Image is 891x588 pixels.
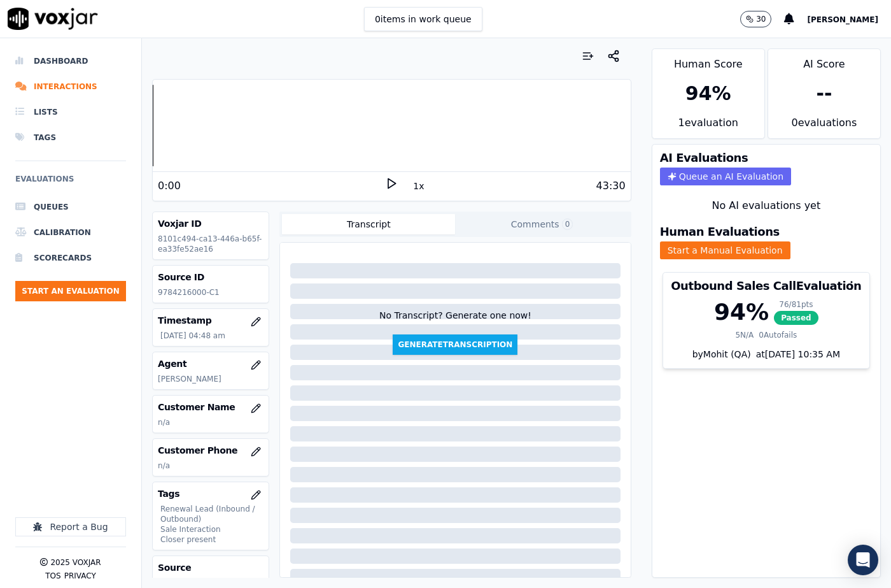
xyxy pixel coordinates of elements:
a: Calibration [15,220,126,245]
a: Queues [15,194,126,220]
a: Tags [15,125,126,150]
div: Open Intercom Messenger [848,545,878,575]
h3: Timestamp [158,314,263,327]
a: Scorecards [15,245,126,271]
button: Comments [455,214,628,234]
div: No Transcript? Generate one now! [379,309,531,334]
div: 1 evaluation [652,115,764,138]
p: 8101c494-ca13-446a-b65f-ea33fe52ae16 [158,234,263,254]
div: 94 % [714,299,769,325]
button: 30 [740,11,771,27]
p: Renewal Lead (Inbound / Outbound) [160,504,263,524]
div: by Mohit (QA) [663,348,869,368]
a: Lists [15,99,126,125]
span: [PERSON_NAME] [807,15,878,24]
div: No AI evaluations yet [663,198,870,213]
div: 76 / 81 pts [774,299,818,310]
p: 30 [756,14,766,24]
h3: Source [158,561,263,574]
p: Closer present [160,534,263,545]
button: Start an Evaluation [15,281,126,301]
h3: Customer Name [158,401,263,413]
div: 0:00 [158,178,181,194]
h3: Voxjar ID [158,217,263,230]
span: 0 [562,219,573,230]
a: Dashboard [15,48,126,74]
div: 5 N/A [735,330,754,340]
h3: Source ID [158,271,263,283]
h3: Tags [158,487,263,500]
p: Sale Interaction [160,524,263,534]
p: 9784216000-C1 [158,287,263,298]
div: 43:30 [596,178,626,194]
div: 0 Autofails [759,330,797,340]
button: 30 [740,11,784,27]
p: n/a [158,461,263,471]
button: GenerateTranscription [393,334,517,355]
h3: Customer Phone [158,444,263,457]
button: Queue an AI Evaluation [660,168,791,185]
h3: Agent [158,357,263,370]
button: Report a Bug [15,517,126,536]
button: Transcript [282,214,455,234]
div: 0 evaluation s [768,115,880,138]
span: Passed [774,311,818,325]
button: 1x [410,177,426,195]
p: [PERSON_NAME] [158,374,263,384]
button: Privacy [64,571,96,581]
div: Human Score [652,49,764,72]
h3: AI Evaluations [660,152,748,164]
h3: Human Evaluations [660,226,780,238]
div: AI Score [768,49,880,72]
button: [PERSON_NAME] [807,11,891,27]
img: voxjar logo [8,8,98,30]
button: TOS [45,571,60,581]
h6: Evaluations [15,171,126,194]
p: n/a [158,417,263,427]
button: 0items in work queue [364,7,482,31]
p: [DATE] 04:48 am [160,331,263,341]
div: 94 % [685,82,731,105]
div: -- [816,82,832,105]
a: Interactions [15,74,126,99]
div: at [DATE] 10:35 AM [751,348,840,361]
p: 2025 Voxjar [50,557,101,568]
button: Start a Manual Evaluation [660,241,790,259]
